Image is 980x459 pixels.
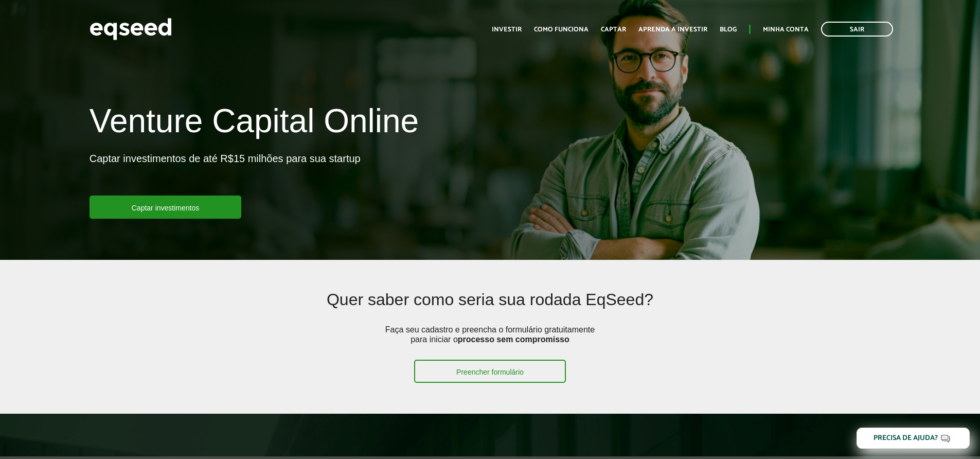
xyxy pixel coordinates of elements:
strong: processo sem compromisso [458,335,569,344]
a: Aprenda a investir [638,26,707,33]
h2: Quer saber como seria sua rodada EqSeed? [171,291,809,324]
a: Captar [601,26,626,33]
img: EqSeed [90,15,172,43]
a: Captar investimentos [90,196,242,219]
a: Como funciona [534,26,589,33]
a: Sair [821,22,893,37]
p: Faça seu cadastro e preencha o formulário gratuitamente para iniciar o [382,325,598,360]
h1: Venture Capital Online [90,103,419,144]
a: Blog [720,26,737,33]
a: Preencher formulário [414,360,566,383]
p: Captar investimentos de até R$15 milhões para sua startup [90,152,361,196]
a: Investir [492,26,522,33]
a: Minha conta [763,26,809,33]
